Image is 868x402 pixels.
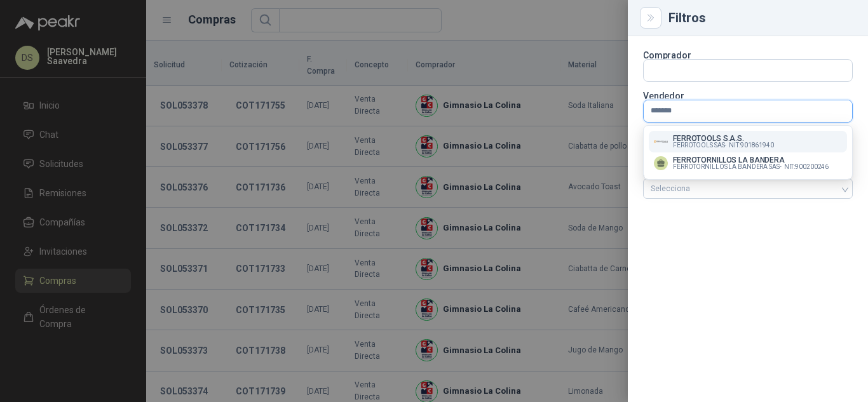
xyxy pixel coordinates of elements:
[784,164,829,170] span: NIT : 900200246
[729,142,774,149] span: NIT : 901861940
[673,164,782,170] span: FERROTORNILLOS LA BANDERA SAS -
[673,142,726,149] span: FERROTOOLS SAS -
[643,10,658,25] button: Close
[643,51,853,59] p: Comprador
[643,92,853,100] p: Vendedor
[673,135,774,142] p: FERROTOOLS S.A.S.
[649,131,847,152] button: Company LogoFERROTOOLS S.A.S.FERROTOOLS SAS-NIT:901861940
[673,156,829,164] p: FERROTORNILLOS LA BANDERA
[668,11,853,24] div: Filtros
[649,152,847,174] button: FERROTORNILLOS LA BANDERAFERROTORNILLOS LA BANDERA SAS-NIT:900200246
[654,135,668,149] img: Company Logo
